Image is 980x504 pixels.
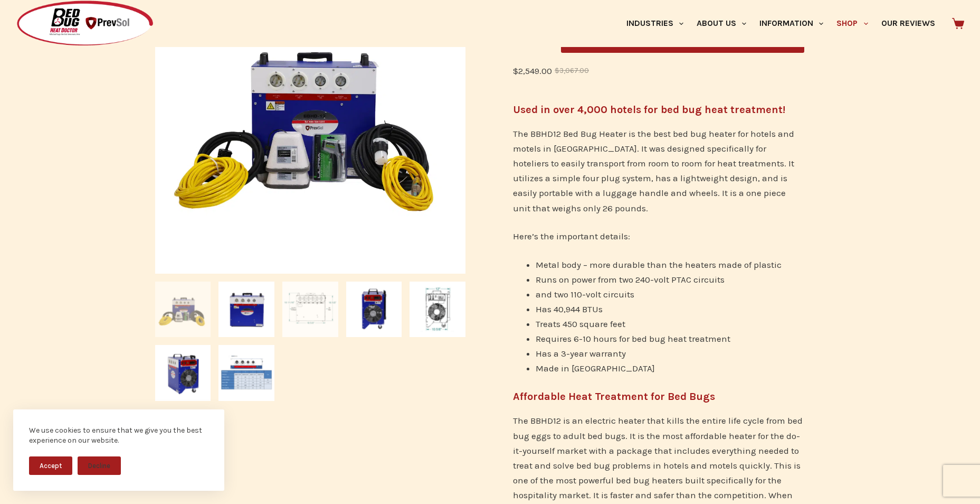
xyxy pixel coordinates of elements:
li: Has 40,944 BTUs [536,302,804,316]
bdi: 3,067.00 [555,67,589,74]
img: Measurements from the front of the BBHD12 Electric Heater [282,282,338,338]
span: $ [555,67,559,74]
p: The BBHD12 Bed Bug Heater is the best bed bug heater for hotels and motels in [GEOGRAPHIC_DATA]. ... [513,126,804,215]
li: Requires 6-10 hours for bed bug heat treatment [536,331,804,346]
li: Has a 3-year warranty [536,346,804,361]
button: Decline [78,456,121,475]
bdi: 2,549.00 [513,66,552,76]
li: Made in [GEOGRAPHIC_DATA] [536,361,804,376]
img: Front view of the BBHD12 Bed Bug Heater [218,282,274,338]
b: Affordable Heat Treatment for Bed Bugs [513,390,715,403]
strong: Used in over 4,000 hotels for bed bug heat treatment! [513,104,785,116]
img: Measurements from the side of the BBHD12 Heater [410,282,465,338]
img: Electrical specifications of the BBHD12 Electric Heater [218,345,274,401]
span: $ [513,66,518,76]
button: Accept [29,456,72,475]
p: Here’s the important details: [513,229,804,244]
button: Open LiveChat chat widget [8,4,40,36]
img: BBHD12 full package is the best bed bug heater for hotels [155,282,211,338]
li: and two 110-volt circuits [536,287,804,302]
div: We use cookies to ensure that we give you the best experience on our website. [29,425,208,446]
li: Runs on power from two 240-volt PTAC circuits [536,272,804,287]
img: Angled view of the BBHD12 Bed Bug Heater [155,345,211,401]
img: Side view of the BBHD12 Electric Heater [346,282,402,338]
li: Treats 450 square feet [536,316,804,331]
li: Metal body – more durable than the heaters made of plastic [536,257,804,272]
a: Front view of the BBHD12 Bed Bug Heater [465,111,776,122]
